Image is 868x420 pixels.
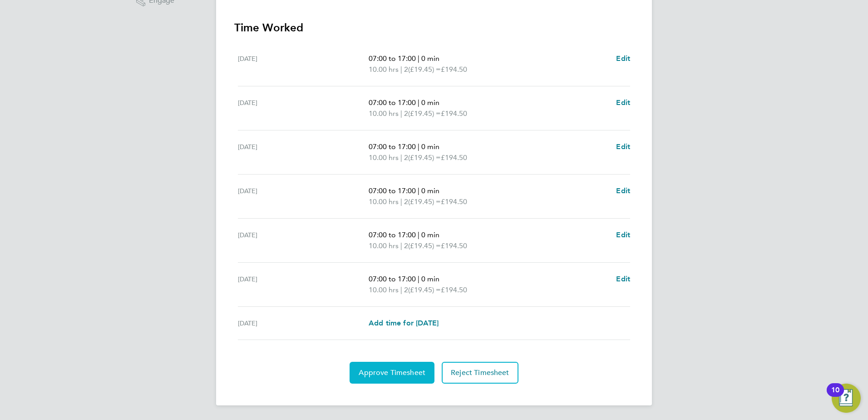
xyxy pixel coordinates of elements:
[832,384,861,413] button: Open Resource Center, 10 new notifications
[616,141,630,152] a: Edit
[421,98,439,107] span: 0 min
[418,275,419,283] span: |
[234,20,634,35] h3: Time Worked
[616,230,630,239] span: Edit
[400,153,402,162] span: |
[404,240,408,251] span: 2
[616,185,630,196] a: Edit
[616,186,630,195] span: Edit
[238,230,369,251] div: [DATE]
[238,97,369,119] div: [DATE]
[616,53,630,64] a: Edit
[421,54,439,63] span: 0 min
[421,142,439,151] span: 0 min
[369,241,399,250] span: 10.00 hrs
[359,368,425,377] span: Approve Timesheet
[421,275,439,283] span: 0 min
[441,65,467,74] span: £194.50
[369,197,399,206] span: 10.00 hrs
[441,109,467,118] span: £194.50
[616,98,630,107] span: Edit
[369,186,416,195] span: 07:00 to 17:00
[408,285,441,294] span: (£19.45) =
[350,362,434,384] button: Approve Timesheet
[404,152,408,163] span: 2
[441,197,467,206] span: £194.50
[369,142,416,151] span: 07:00 to 17:00
[238,274,369,295] div: [DATE]
[404,285,408,295] span: 2
[369,318,439,329] a: Add time for [DATE]
[238,185,369,207] div: [DATE]
[441,153,467,162] span: £194.50
[369,285,399,294] span: 10.00 hrs
[404,108,408,119] span: 2
[418,186,419,195] span: |
[616,230,630,240] a: Edit
[400,241,402,250] span: |
[418,230,419,239] span: |
[616,142,630,151] span: Edit
[369,54,416,63] span: 07:00 to 17:00
[369,275,416,283] span: 07:00 to 17:00
[418,98,419,107] span: |
[408,241,441,250] span: (£19.45) =
[369,230,416,239] span: 07:00 to 17:00
[418,54,419,63] span: |
[408,65,441,74] span: (£19.45) =
[408,109,441,118] span: (£19.45) =
[400,109,402,118] span: |
[831,390,839,402] div: 10
[404,196,408,207] span: 2
[616,97,630,108] a: Edit
[238,141,369,163] div: [DATE]
[421,186,439,195] span: 0 min
[451,368,509,377] span: Reject Timesheet
[238,318,369,329] div: [DATE]
[616,54,630,63] span: Edit
[441,285,467,294] span: £194.50
[369,65,399,74] span: 10.00 hrs
[421,230,439,239] span: 0 min
[369,98,416,107] span: 07:00 to 17:00
[408,153,441,162] span: (£19.45) =
[369,109,399,118] span: 10.00 hrs
[418,142,419,151] span: |
[400,65,402,74] span: |
[400,197,402,206] span: |
[408,197,441,206] span: (£19.45) =
[616,274,630,285] a: Edit
[369,153,399,162] span: 10.00 hrs
[442,362,518,384] button: Reject Timesheet
[238,53,369,75] div: [DATE]
[369,319,439,327] span: Add time for [DATE]
[404,64,408,75] span: 2
[400,285,402,294] span: |
[616,275,630,283] span: Edit
[441,241,467,250] span: £194.50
